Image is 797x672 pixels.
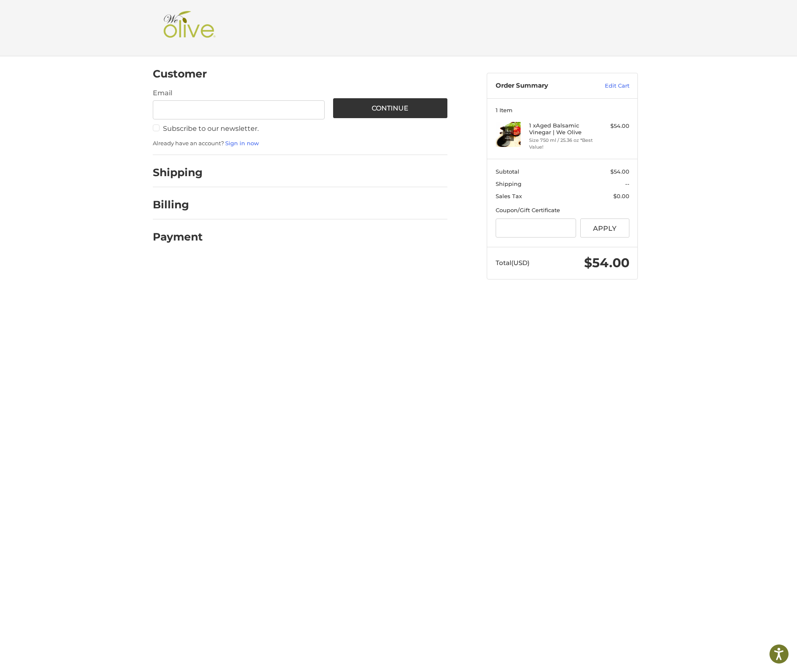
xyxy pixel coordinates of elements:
[161,11,218,45] img: Shop We Olive
[496,259,529,267] span: Total (USD)
[496,206,629,215] div: Coupon/Gift Certificate
[153,230,203,243] h2: Payment
[496,218,576,238] input: Gift Certificate or Coupon Code
[496,180,521,187] span: Shipping
[153,139,447,148] p: Already have an account?
[625,180,629,187] span: --
[596,122,629,130] div: $54.00
[333,98,448,118] button: Continue
[580,218,629,238] button: Apply
[153,198,202,211] h2: Billing
[225,140,259,147] a: Sign in now
[496,168,519,175] span: Subtotal
[12,13,96,19] p: We're away right now. Please check back later!
[587,82,629,90] a: Edit Cart
[97,11,108,21] button: Open LiveChat chat widget
[496,107,629,113] h3: 1 Item
[610,168,629,175] span: $54.00
[153,67,207,80] h2: Customer
[529,122,594,136] h4: 1 x Aged Balsamic Vinegar | We Olive
[496,82,587,90] h3: Order Summary
[496,193,522,199] span: Sales Tax
[153,166,203,179] h2: Shipping
[613,193,629,199] span: $0.00
[153,88,325,98] label: Email
[584,255,629,271] span: $54.00
[529,137,594,151] li: Size 750 ml / 25.36 oz *Best Value!
[163,124,259,133] span: Subscribe to our newsletter.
